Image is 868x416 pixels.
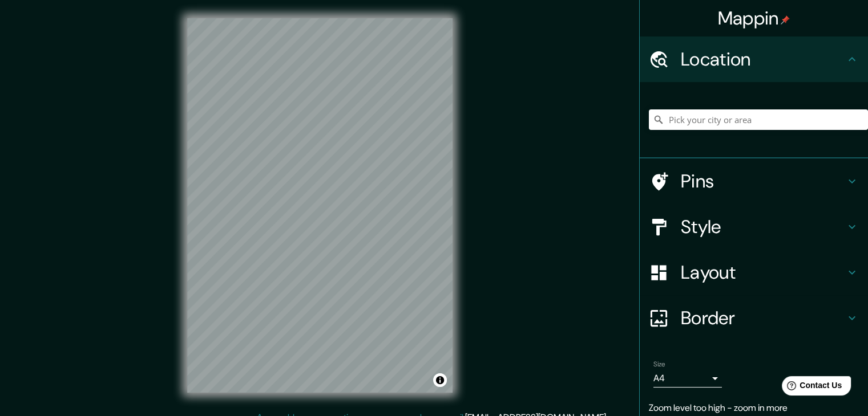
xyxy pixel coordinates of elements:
div: Location [640,36,868,82]
h4: Style [681,215,845,238]
img: pin-icon.png [781,15,790,25]
input: Pick your city or area [649,109,868,130]
h4: Layout [681,261,845,284]
canvas: Map [187,18,453,393]
div: Style [640,204,868,250]
p: Zoom level too high - zoom in more [649,401,859,415]
h4: Location [681,48,845,71]
div: Border [640,295,868,341]
div: Pins [640,158,868,204]
label: Size [653,360,665,369]
div: Layout [640,250,868,295]
h4: Pins [681,170,845,193]
iframe: Help widget launcher [766,372,855,403]
div: A4 [653,369,722,388]
h4: Border [681,307,845,329]
button: Toggle attribution [433,373,447,387]
h4: Mappin [718,7,790,30]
